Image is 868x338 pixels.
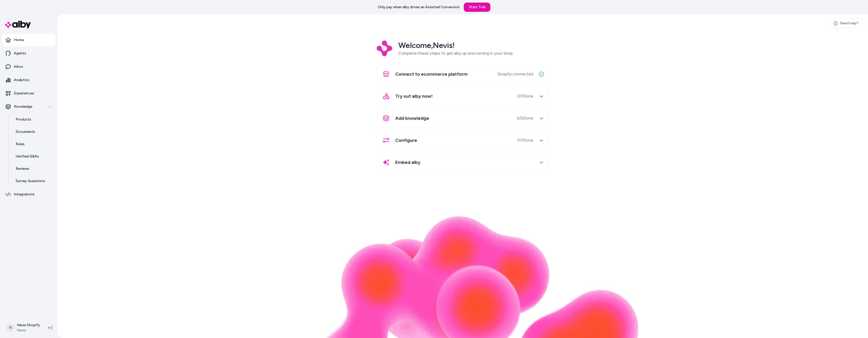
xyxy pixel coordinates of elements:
span: Shopify connected [498,71,533,77]
span: Configure [395,137,417,144]
button: Configure0/1Done [380,134,546,146]
p: Inbox [14,64,23,69]
span: Nevis [17,328,40,333]
p: Nevis Shopify [17,323,40,328]
button: Connect to ecommerce platformShopify connected [380,68,546,80]
span: Embed alby [395,159,420,166]
a: Experiences [2,87,55,100]
a: Start Trial [464,3,490,12]
a: Rules [11,138,55,150]
p: Verified Q&As [16,154,39,159]
span: 0 / 2 Done [517,115,533,121]
button: Knowledge [2,101,55,113]
p: Experiences [14,91,34,96]
p: Home [14,37,24,43]
p: Only pay when alby drives an Assisted Conversion [378,5,460,10]
span: Connect to ecommerce platform [395,71,468,78]
span: 0 / 1 Done [517,93,533,99]
a: Products [11,113,55,126]
a: Reviews [11,163,55,175]
button: Add knowledge0/2Done [380,112,546,124]
p: Rules [16,142,25,147]
p: Reviews [16,166,29,171]
span: Try out alby now! [395,93,433,100]
a: Documents [11,126,55,138]
a: Analytics [2,74,55,86]
a: Integrations [2,188,55,201]
button: Try out alby now!0/1Done [380,90,546,102]
img: alby Bubble [286,216,639,338]
img: Logo [377,41,392,56]
a: Inbox [2,61,55,73]
p: Survey Questions [16,178,45,184]
span: N [6,324,14,332]
p: Products [16,117,31,122]
h2: Welcome, Nevis ! [398,41,513,50]
a: Need help? [828,18,864,28]
button: NNevis ShopifyNevis [3,320,44,336]
p: Documents [16,129,35,134]
p: Integrations [14,192,35,197]
span: Complete these steps to get alby up and running in your shop. [398,51,513,56]
a: Home [2,34,55,46]
span: 0 / 1 Done [517,137,533,143]
a: Survey Questions [11,175,55,187]
p: Analytics [14,77,29,83]
img: alby Logo [5,21,31,28]
span: Add knowledge [395,115,429,122]
p: Knowledge [14,104,32,109]
a: Agents [2,47,55,59]
p: Agents [14,51,26,56]
a: Verified Q&As [11,150,55,163]
button: Embed alby [380,156,546,168]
